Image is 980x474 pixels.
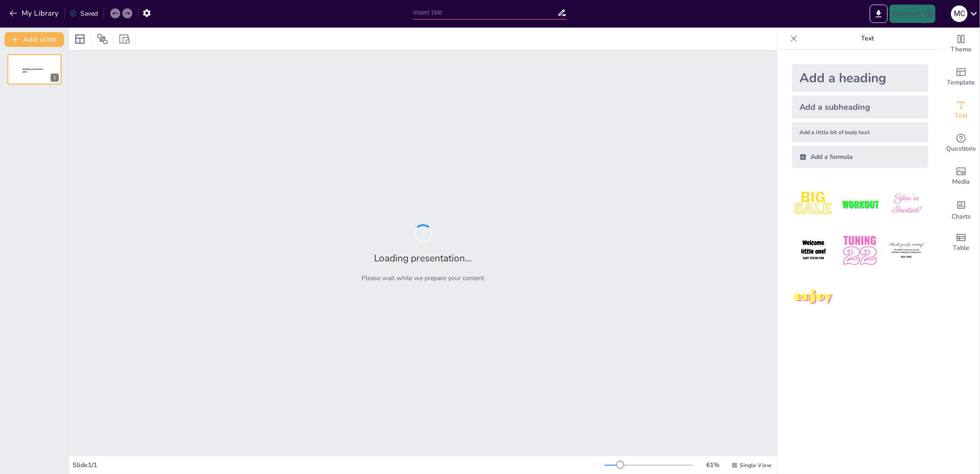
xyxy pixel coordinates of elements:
p: Text [801,28,934,50]
div: 1 [51,73,59,82]
button: Add slide [5,32,64,47]
div: Resize presentation [118,32,131,46]
div: Add charts and graphs [943,193,980,226]
span: Position [97,34,108,45]
span: Single View [740,462,771,469]
span: Template [947,78,975,88]
button: Export to PowerPoint [870,5,888,23]
div: Add a formula [792,146,928,168]
div: 61 % [702,461,724,469]
div: Layout [73,32,87,46]
img: 5.jpeg [838,229,881,272]
img: 4.jpeg [792,229,835,272]
span: Questions [946,144,976,154]
div: Add a subheading [792,96,928,118]
span: Media [952,177,970,187]
img: 3.jpeg [885,183,928,226]
img: 1.jpeg [792,183,835,226]
button: My Library [7,6,62,21]
span: Theme [951,45,972,55]
span: Text [955,111,968,121]
div: Add text boxes [943,94,980,127]
div: Change the overall theme [943,28,980,61]
span: Charts [952,212,971,222]
img: 7.jpeg [792,276,835,319]
div: Add a heading [792,64,928,92]
p: Please wait while we prepare your content [362,274,484,282]
button: M C [951,5,968,23]
h2: Loading presentation... [374,252,472,265]
div: Add a little bit of body text [792,122,928,142]
div: Add a table [943,226,980,259]
div: Get real-time input from your audience [943,127,980,160]
button: Present [889,5,935,23]
div: M C [951,6,968,22]
span: Table [953,243,969,253]
div: Slide 1 / 1 [73,461,605,469]
span: Sendsteps presentation editor [23,68,43,73]
img: 2.jpeg [838,183,881,226]
div: Add ready made slides [943,61,980,94]
div: Saved [69,9,98,18]
img: 6.jpeg [885,229,928,272]
div: 1 [7,54,62,85]
div: Add images, graphics, shapes or video [943,160,980,193]
input: Insert title [413,6,558,19]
